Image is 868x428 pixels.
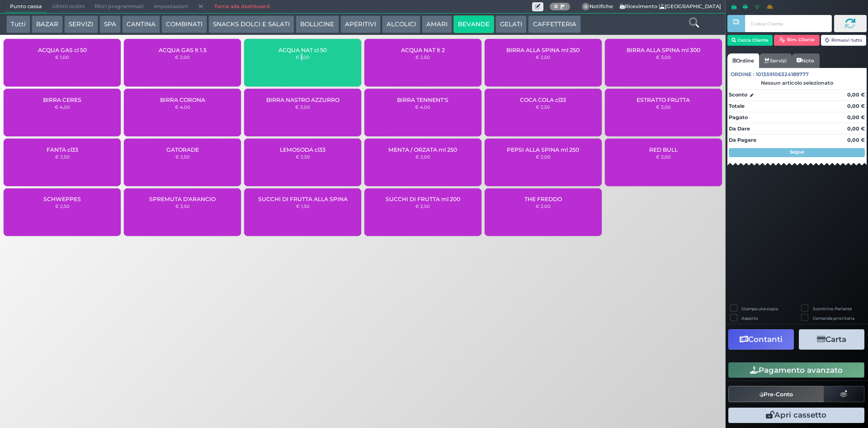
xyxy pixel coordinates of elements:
[729,137,756,143] strong: Da Pagare
[729,103,745,109] strong: Totale
[495,15,527,34] button: GELATI
[47,146,78,153] span: FANTA cl33
[401,47,445,53] span: ACQUA NAT lt 2
[506,47,580,53] span: BIRRA ALLA SPINA ml 250
[43,196,81,202] span: SCHWEPPES
[741,306,778,312] label: Stampa una copia
[727,35,773,46] button: Cerca Cliente
[122,15,160,34] button: CANTINA
[821,35,867,46] button: Rimuovi tutto
[728,329,794,350] button: Contanti
[388,146,457,153] span: MENTA / ORZATA ml 250
[99,15,121,34] button: SPA
[847,125,865,132] strong: 0,00 €
[582,3,590,11] span: 0
[656,54,671,60] small: € 3,00
[278,47,327,53] span: ACQUA NAT cl 50
[386,196,460,202] span: SUCCHI DI FRUTTA ml 200
[731,71,755,78] span: Ordine :
[175,104,190,110] small: € 4,00
[727,80,867,86] div: Nessun articolo selezionato
[847,103,865,109] strong: 0,00 €
[649,146,678,153] span: RED BULL
[756,71,809,78] span: 101359106324189777
[847,91,865,98] strong: 0,00 €
[453,15,494,34] button: BEVANDE
[47,0,90,13] span: Ultimi ordini
[528,15,580,34] button: CAFFETTERIA
[729,114,748,120] strong: Pagato
[266,96,340,103] span: BIRRA NASTRO AZZURRO
[656,104,671,110] small: € 3,00
[175,203,190,209] small: € 3,50
[813,315,854,321] label: Comanda prioritaria
[55,104,70,110] small: € 4,00
[627,47,700,53] span: BIRRA ALLA SPINA ml 300
[524,196,562,202] span: THE FREDDO
[209,0,274,13] a: Torna alla dashboard
[382,15,420,34] button: ALCOLICI
[43,96,81,103] span: BIRRA CERES
[149,0,193,13] span: Impostazioni
[160,96,205,103] span: BIRRA CORONA
[258,196,348,202] span: SUCCHI DI FRUTTA ALLA SPINA
[745,15,831,32] input: Codice Cliente
[296,154,310,159] small: € 2,50
[847,137,865,143] strong: 0,00 €
[175,54,190,60] small: € 2,00
[55,54,69,60] small: € 1,00
[415,104,430,110] small: € 4,00
[847,114,865,120] strong: 0,00 €
[728,386,824,402] button: Pre-Conto
[208,15,294,34] button: SNACKS DOLCI E SALATI
[296,203,310,209] small: € 1,50
[166,146,199,153] span: GATORADE
[790,149,804,155] strong: Segue
[536,54,550,60] small: € 2,50
[90,0,149,13] span: Ritiri programmati
[520,96,566,103] span: COCA COLA cl33
[637,96,690,103] span: ESTRATTO FRUTTA
[397,96,448,103] span: BIRRA TENNENT'S
[38,47,87,53] span: ACQUA GAS cl 50
[280,146,325,153] span: LEMOSODA cl33
[55,203,70,209] small: € 2,50
[415,203,430,209] small: € 2,50
[536,203,551,209] small: € 2,00
[149,196,216,202] span: SPREMUTA D'ARANCIO
[792,53,819,68] a: Note
[296,54,310,60] small: € 1,00
[536,154,551,159] small: € 2,00
[759,53,792,68] a: Servizi
[813,306,852,312] label: Scontrino Parlante
[415,54,430,60] small: € 2,50
[729,125,750,132] strong: Da Dare
[296,15,339,34] button: BOLLICINE
[175,154,190,159] small: € 2,50
[799,329,864,350] button: Carta
[536,104,550,110] small: € 2,50
[159,47,207,53] span: ACQUA GAS lt 1.5
[32,15,63,34] button: BAZAR
[295,104,310,110] small: € 3,00
[422,15,452,34] button: AMARI
[656,154,671,159] small: € 3,00
[741,315,758,321] label: Asporto
[727,53,759,68] a: Ordine
[554,3,558,10] b: 0
[6,15,30,34] button: Tutti
[5,0,47,13] span: Punto cassa
[64,15,98,34] button: SERVIZI
[415,154,430,159] small: € 2,00
[340,15,381,34] button: APERITIVI
[55,154,70,159] small: € 2,50
[774,35,820,46] button: Rim. Cliente
[507,146,579,153] span: PEPSI ALLA SPINA ml 250
[161,15,207,34] button: COMBINATI
[728,408,864,423] button: Apri cassetto
[729,91,747,99] strong: Sconto
[728,362,864,378] button: Pagamento avanzato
